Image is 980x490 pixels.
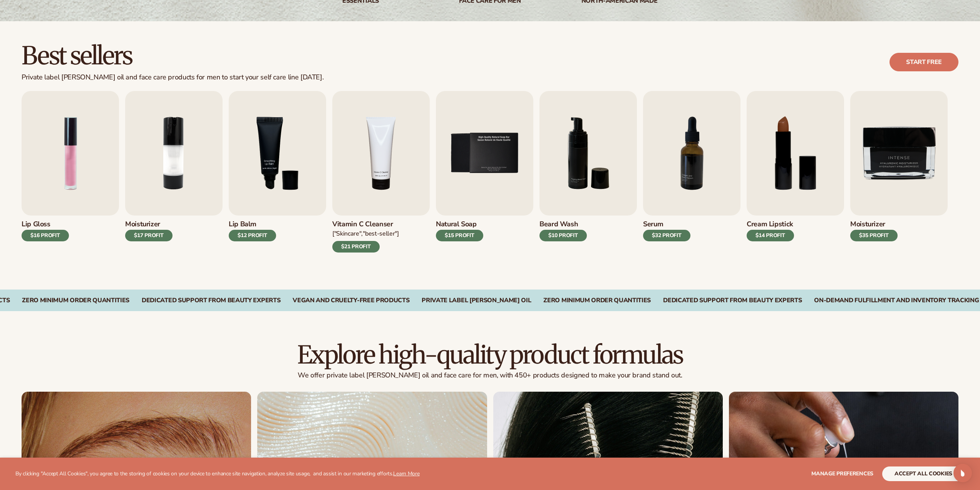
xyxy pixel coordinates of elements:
[850,220,898,229] h3: Moisturizer
[643,91,740,253] a: 7 / 9
[747,230,794,241] div: $14 PROFIT
[811,470,873,477] span: Manage preferences
[643,220,690,229] h3: Serum
[543,297,651,304] div: Zero Minimum Order QuantitieS
[436,91,533,253] a: 5 / 9
[142,297,280,304] div: DEDICATED SUPPORT FROM BEAUTY EXPERTS
[332,241,380,253] div: $21 PROFIT
[643,230,690,241] div: $32 PROFIT
[539,220,587,229] h3: Beard Wash
[953,464,972,482] div: Open Intercom Messenger
[229,91,326,253] a: 3 / 9
[332,91,430,253] a: 4 / 9
[125,91,223,253] a: 2 / 9
[22,371,958,380] p: We offer private label [PERSON_NAME] oil and face care for men, with 450+ products designed to ma...
[436,230,483,241] div: $15 PROFIT
[393,470,419,477] a: Learn More
[22,342,958,368] h2: Explore high-quality product formulas
[539,230,587,241] div: $10 PROFIT
[436,220,483,229] h3: Natural Soap
[125,220,173,229] h3: Moisturizer
[663,297,802,304] div: Dedicated Support From Beauty Experts
[22,220,69,229] h3: Lip Gloss
[332,230,399,238] div: ["Skincare","Best-seller"]
[814,297,979,304] div: On-Demand Fulfillment and Inventory Tracking
[125,230,173,241] div: $17 PROFIT
[747,220,794,229] h3: Cream Lipstick
[539,91,637,253] a: 6 / 9
[882,466,965,481] button: accept all cookies
[850,230,898,241] div: $35 PROFIT
[15,471,420,477] p: By clicking "Accept All Cookies", you agree to the storing of cookies on your device to enhance s...
[22,43,323,69] h2: Best sellers
[22,91,119,253] a: 1 / 9
[747,91,844,253] a: 8 / 9
[22,230,69,241] div: $16 PROFIT
[332,220,399,229] h3: Vitamin C Cleanser
[22,73,323,82] div: Private label [PERSON_NAME] oil and face care products for men to start your self care line [DATE].
[22,297,129,304] div: ZERO MINIMUM ORDER QUANTITIES
[811,466,873,481] button: Manage preferences
[293,297,409,304] div: Vegan and Cruelty-Free Products
[229,220,276,229] h3: Lip Balm
[229,230,276,241] div: $12 PROFIT
[422,297,531,304] div: Private Label [PERSON_NAME] oil
[850,91,948,253] a: 9 / 9
[890,53,958,71] a: Start free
